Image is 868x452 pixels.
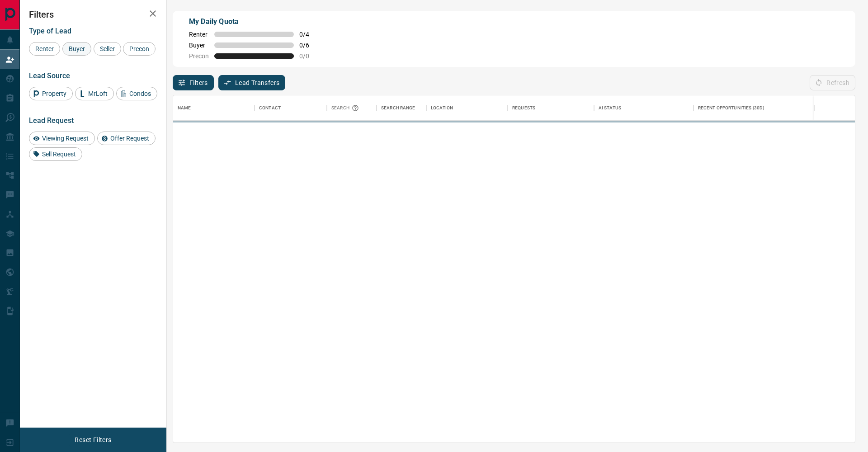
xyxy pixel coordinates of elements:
[173,95,255,121] div: Name
[331,95,361,121] div: Search
[39,151,79,158] span: Sell Request
[107,135,152,142] span: Offer Request
[39,90,70,97] span: Property
[29,27,71,35] span: Type of Lead
[97,132,156,145] div: Offer Request
[189,31,209,38] span: Renter
[29,71,70,80] span: Lead Source
[189,52,209,60] span: Precon
[39,135,92,142] span: Viewing Request
[126,45,152,52] span: Precon
[29,147,82,161] div: Sell Request
[29,116,74,125] span: Lead Request
[377,95,426,121] div: Search Range
[693,95,814,121] div: Recent Opportunities (30d)
[594,95,693,121] div: AI Status
[508,95,594,121] div: Requests
[62,42,91,56] div: Buyer
[255,95,327,121] div: Contact
[599,95,621,121] div: AI Status
[126,90,154,97] span: Condos
[189,16,319,27] p: My Daily Quota
[173,75,214,90] button: Filters
[94,42,121,56] div: Seller
[29,87,73,100] div: Property
[381,95,415,121] div: Search Range
[97,45,118,52] span: Seller
[299,42,319,49] span: 0 / 6
[32,45,57,52] span: Renter
[75,87,114,100] div: MrLoft
[178,95,191,121] div: Name
[85,90,111,97] span: MrLoft
[512,95,535,121] div: Requests
[29,132,95,145] div: Viewing Request
[29,42,60,56] div: Renter
[259,95,281,121] div: Contact
[123,42,156,56] div: Precon
[698,95,764,121] div: Recent Opportunities (30d)
[69,432,117,447] button: Reset Filters
[66,45,88,52] span: Buyer
[29,9,157,20] h2: Filters
[426,95,508,121] div: Location
[189,42,209,49] span: Buyer
[299,52,319,60] span: 0 / 0
[299,31,319,38] span: 0 / 4
[431,95,453,121] div: Location
[218,75,286,90] button: Lead Transfers
[116,87,157,100] div: Condos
